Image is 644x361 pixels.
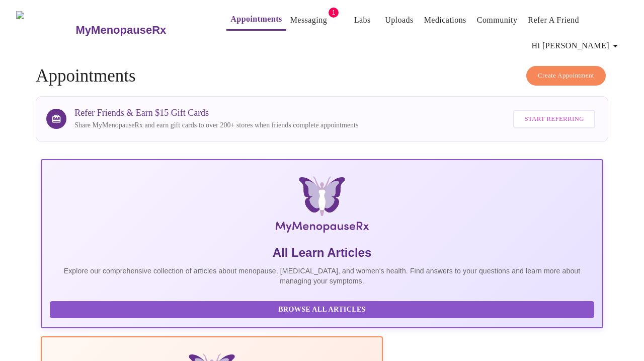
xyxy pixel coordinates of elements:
h3: MyMenopauseRx [76,24,167,37]
a: Browse All Articles [50,305,597,313]
a: Labs [354,13,371,27]
a: MyMenopauseRx [74,13,206,48]
a: Start Referring [511,105,597,133]
a: Medications [424,13,466,27]
button: Hi [PERSON_NAME] [528,36,625,56]
h3: Refer Friends & Earn $15 Gift Cards [74,108,358,118]
button: Uploads [381,10,418,30]
a: Messaging [290,13,327,27]
button: Community [473,10,522,30]
h4: Appointments [36,66,608,86]
button: Refer a Friend [524,10,583,30]
button: Medications [420,10,470,30]
a: Refer a Friend [528,13,579,27]
h5: All Learn Articles [50,245,594,261]
button: Start Referring [513,110,595,128]
span: Hi [PERSON_NAME] [532,39,621,53]
button: Create Appointment [526,66,606,86]
p: Share MyMenopauseRx and earn gift cards to over 200+ stores when friends complete appointments [74,120,358,130]
a: Uploads [385,13,414,27]
button: Labs [346,10,378,30]
button: Browse All Articles [50,301,594,319]
a: Appointments [230,12,282,26]
a: Community [477,13,518,27]
span: 1 [329,8,339,18]
button: Appointments [226,9,286,31]
span: Start Referring [524,113,584,125]
p: Explore our comprehensive collection of articles about menopause, [MEDICAL_DATA], and women's hea... [50,266,594,286]
img: MyMenopauseRx Logo [134,176,510,237]
span: Browse All Articles [60,304,584,316]
img: MyMenopauseRx Logo [16,11,74,49]
button: Messaging [286,10,331,30]
span: Create Appointment [538,70,594,82]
